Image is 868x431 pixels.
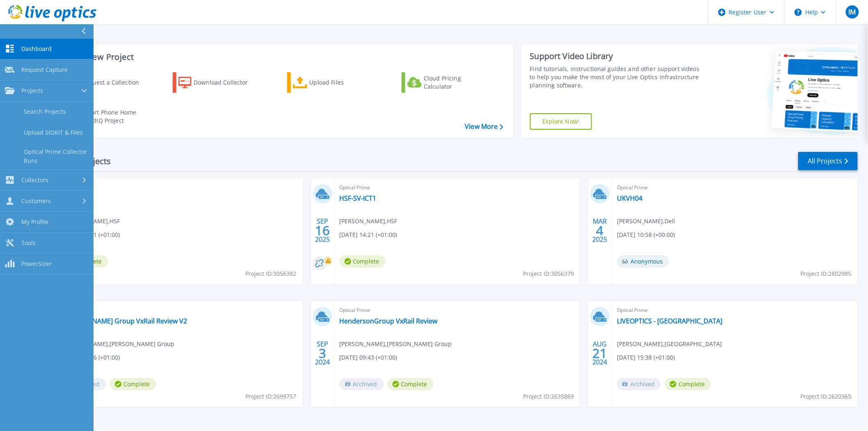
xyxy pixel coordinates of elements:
a: HendersonGroup VxRail Review [340,317,438,325]
div: Import Phone Home CloudIQ Project [80,108,144,125]
span: Project ID: 3056379 [523,269,574,278]
a: Upload Files [287,72,379,93]
span: Optical Prime [340,306,576,315]
span: 16 [315,227,330,234]
span: [PERSON_NAME] , HSF [340,217,397,226]
span: Collectors [21,177,48,184]
span: [DATE] 09:43 (+01:00) [340,353,397,362]
div: MAR 2025 [592,215,608,245]
span: [PERSON_NAME] , Dell [617,217,675,226]
a: Download Collector [173,72,264,93]
div: AUG 2024 [592,338,608,368]
span: [PERSON_NAME] , [GEOGRAPHIC_DATA] [617,339,722,348]
span: Archived [617,378,661,390]
span: Project ID: 2620365 [801,392,852,401]
span: Dashboard [21,45,52,53]
div: Cloud Pricing Calculator [424,74,489,91]
span: Optical Prime [62,183,298,192]
span: Request Capture [21,66,68,73]
a: UKVH04 [617,194,642,202]
a: Explore Now! [530,113,592,130]
div: Request a Collection [82,74,147,91]
span: [PERSON_NAME] , [PERSON_NAME] Group [62,339,174,348]
span: Complete [110,378,156,390]
span: Tools [21,239,36,247]
a: All Projects [798,152,858,170]
a: [PERSON_NAME] Group VxRail Review V2 [62,317,187,325]
span: Customers [21,197,51,205]
span: Complete [665,378,711,390]
div: Upload Files [310,74,375,91]
span: IM [848,9,856,15]
div: Support Video Library [530,51,702,62]
div: SEP 2025 [315,215,330,245]
a: View More [465,123,503,131]
div: Download Collector [194,74,259,91]
span: Complete [340,255,386,268]
span: Project ID: 2802985 [801,269,852,278]
div: Find tutorials, instructional guides and other support videos to help you make the most of your L... [530,65,702,89]
span: 21 [593,350,608,357]
span: Optical Prime [617,306,853,315]
span: Project ID: 3056382 [246,269,297,278]
span: PowerSizer [21,260,52,268]
span: My Profile [21,218,48,226]
span: Complete [388,378,434,390]
span: Optical Prime [340,183,576,192]
span: Optical Prime [62,306,298,315]
span: Project ID: 2699757 [246,392,297,401]
span: [PERSON_NAME] , [PERSON_NAME] Group [340,339,452,348]
div: SEP 2024 [315,338,330,368]
span: [DATE] 14:21 (+01:00) [340,230,397,239]
a: HSF-SV-ICT1 [340,194,377,202]
span: Optical Prime [617,183,853,192]
span: 4 [596,227,604,234]
span: Archived [340,378,384,390]
h3: Start a New Project [58,53,503,62]
span: Anonymous [617,255,669,268]
span: Projects [21,87,43,94]
a: LIVEOPTICS - [GEOGRAPHIC_DATA] [617,317,722,325]
span: Project ID: 2635869 [523,392,574,401]
span: 3 [319,350,326,357]
a: Request a Collection [58,72,150,93]
span: [DATE] 15:38 (+01:00) [617,353,675,362]
a: Cloud Pricing Calculator [402,72,493,93]
span: [DATE] 10:58 (+00:00) [617,230,675,239]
